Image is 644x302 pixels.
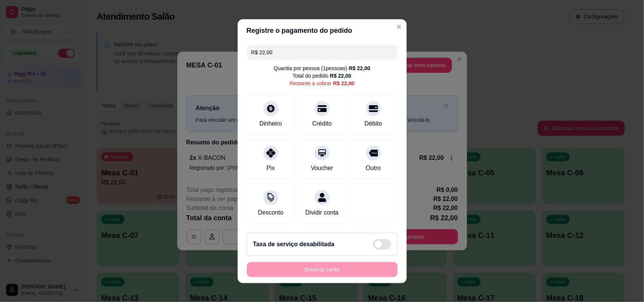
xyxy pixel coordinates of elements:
div: Restante a cobrar [289,80,354,87]
div: Dinheiro [260,119,282,128]
div: R$ 22,00 [333,80,355,87]
button: Close [393,21,405,33]
div: Quantia por pessoa ( 1 pessoas) [274,64,370,72]
div: Outro [366,164,381,173]
div: R$ 22,00 [330,72,352,80]
div: Desconto [258,208,284,217]
div: Pix [266,164,275,173]
input: Ex.: hambúrguer de cordeiro [251,45,393,60]
h2: Taxa de serviço desabilitada [253,240,335,249]
div: Débito [364,119,382,128]
div: R$ 22,00 [349,64,370,72]
div: Crédito [312,119,332,128]
div: Dividir conta [305,208,338,217]
div: Total do pedido [293,72,352,80]
header: Registre o pagamento do pedido [238,19,407,42]
div: Voucher [311,164,333,173]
